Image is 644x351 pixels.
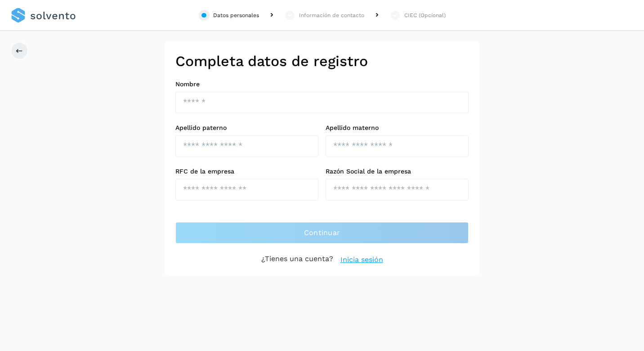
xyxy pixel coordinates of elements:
[326,124,469,132] label: Apellido materno
[299,11,364,19] div: Información de contacto
[175,80,469,88] label: Nombre
[175,53,469,70] h2: Completa datos de registro
[175,222,469,244] button: Continuar
[261,254,333,265] p: ¿Tienes una cuenta?
[340,254,383,265] a: Inicia sesión
[175,124,318,132] label: Apellido paterno
[304,228,340,238] span: Continuar
[213,11,259,19] div: Datos personales
[404,11,446,19] div: CIEC (Opcional)
[175,168,318,175] label: RFC de la empresa
[326,168,469,175] label: Razón Social de la empresa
